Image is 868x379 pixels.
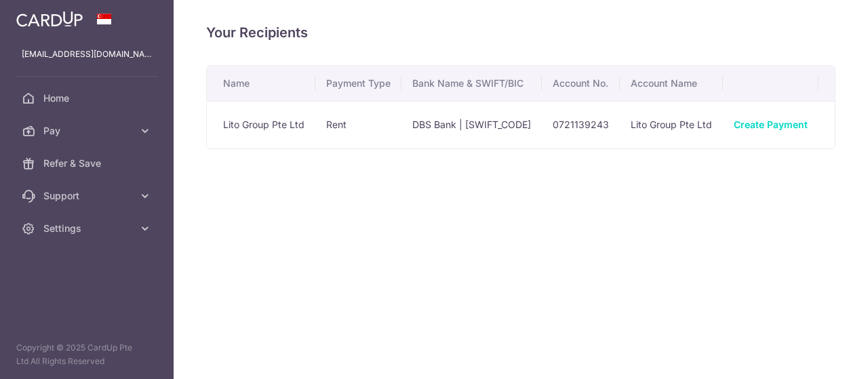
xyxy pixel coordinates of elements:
[620,101,723,148] td: Lito Group Pte Ltd
[401,101,542,148] td: DBS Bank | [SWIFT_CODE]
[542,66,620,101] th: Account No.
[22,47,152,61] p: [EMAIL_ADDRESS][DOMAIN_NAME]
[43,92,133,105] span: Home
[315,101,401,148] td: Rent
[207,66,315,101] th: Name
[43,157,133,170] span: Refer & Save
[401,66,542,101] th: Bank Name & SWIFT/BIC
[207,101,315,148] td: Lito Group Pte Ltd
[43,189,133,203] span: Support
[43,124,133,138] span: Pay
[43,222,133,235] span: Settings
[542,101,620,148] td: 0721139243
[206,22,835,43] h4: Your Recipients
[315,66,401,101] th: Payment Type
[16,11,83,27] img: CardUp
[734,119,808,130] a: Create Payment
[620,66,723,101] th: Account Name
